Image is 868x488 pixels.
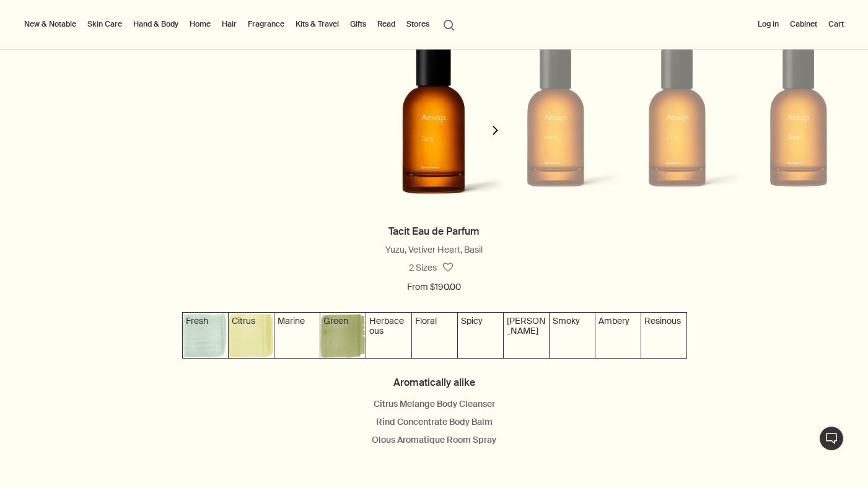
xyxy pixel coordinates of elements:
button: Cart [826,17,846,32]
button: Open search [438,12,460,36]
a: Home [187,17,213,32]
button: Log in [755,17,781,32]
a: Tacit Eau de Parfum [388,225,480,238]
a: Gifts [348,17,369,32]
img: Textured grey-green background [274,313,320,358]
span: [PERSON_NAME] [507,315,546,336]
span: Floral [415,315,437,326]
a: Rind Concentrate Body Balm [376,416,493,427]
a: Kits & Travel [293,17,341,32]
img: Textured grey-purple background [550,313,595,358]
a: Hand & Body [131,17,181,32]
button: Stores [404,17,432,32]
span: Herbaceous [369,315,404,336]
img: Textured salmon pink background [412,313,457,358]
a: Cabinet [787,17,820,32]
span: Green [323,315,348,326]
a: Citrus Melange Body Cleanser [374,398,495,409]
span: Spicy [461,315,483,326]
img: Textured green background [320,313,366,358]
a: Fragrance [245,17,287,32]
span: Fresh [186,315,208,326]
img: Textured gold background [595,313,641,358]
div: Yuzu, Vetiver Heart, Basil [12,243,856,258]
span: From $190.00 [407,280,461,295]
a: Hair [219,17,239,32]
img: Textured brown background [641,313,686,358]
h4: Aromatically alike [12,374,856,391]
a: Olous Aromatique Room Spray [372,434,496,445]
span: Marine [278,315,305,326]
img: Textured rose pink background [458,313,503,358]
img: Textured yellow background [229,313,274,358]
img: Textured forest green background [366,313,411,358]
span: Citrus [232,315,255,326]
span: 2 Sizes [409,262,437,273]
a: Skin Care [85,17,125,32]
button: next [483,22,508,223]
button: Live Assistance [819,426,844,451]
a: Read [375,17,398,32]
img: Textured grey-blue background [183,313,228,358]
span: Smoky [553,315,580,326]
img: Tacit Eau de Parfum in an Amber bottle. [362,5,506,231]
button: New & Notable [22,17,79,32]
img: Textured purple background [504,313,549,358]
button: Save to cabinet [437,256,459,279]
span: Resinous [644,315,681,326]
span: Ambery [598,315,629,326]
